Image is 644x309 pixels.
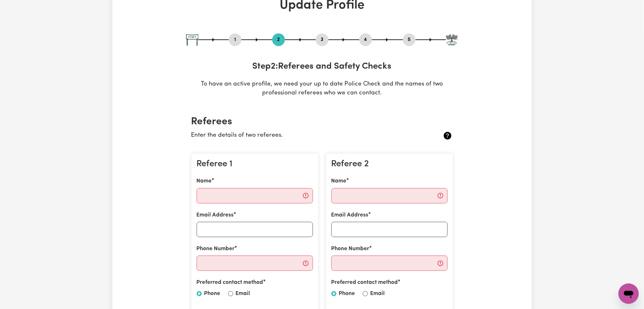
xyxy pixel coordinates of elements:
[331,159,448,170] h3: Referee 2
[197,278,263,287] label: Preferred contact method
[229,36,241,44] button: Go to step 1
[197,177,212,185] label: Name
[331,177,347,185] label: Name
[331,278,398,287] label: Preferred contact method
[272,36,285,44] button: Go to step 2
[339,290,355,298] label: Phone
[331,211,369,219] label: Email Address
[191,131,410,140] p: Enter the details of two referees.
[316,36,329,44] button: Go to step 3
[197,211,234,219] label: Email Address
[403,36,416,44] button: Go to step 5
[236,290,250,298] label: Email
[186,80,458,98] p: To have an active profile, we need your up to date Police Check and the names of two professional...
[186,61,458,72] h3: Step 2 : Referees and Safety Checks
[359,36,372,44] button: Go to step 4
[331,245,369,253] label: Phone Number
[197,245,235,253] label: Phone Number
[197,159,313,170] h3: Referee 1
[619,284,639,304] iframe: Button to launch messaging window
[370,290,385,298] label: Email
[204,290,220,298] label: Phone
[191,116,453,128] h2: Referees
